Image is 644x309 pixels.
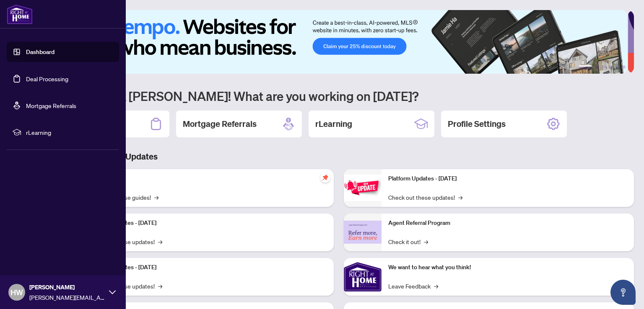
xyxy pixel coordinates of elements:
span: → [458,193,462,202]
img: Slide 0 [44,10,628,74]
p: We want to hear what you think! [388,263,627,272]
img: logo [7,4,33,24]
button: 4 [609,65,612,69]
button: 6 [622,65,626,69]
a: Leave Feedback→ [388,281,438,291]
a: Mortgage Referrals [26,102,76,109]
span: → [424,237,428,246]
span: pushpin [320,173,330,183]
p: Platform Updates - [DATE] [88,219,327,228]
span: [PERSON_NAME] [29,283,105,292]
h2: rLearning [315,118,352,130]
span: → [158,281,162,291]
img: Agent Referral Program [344,221,382,244]
button: 2 [595,65,599,69]
p: Platform Updates - [DATE] [388,174,627,183]
h3: Brokerage & Industry Updates [44,151,634,162]
a: Dashboard [26,48,55,56]
a: Deal Processing [26,75,68,82]
span: → [434,281,438,291]
h2: Mortgage Referrals [183,118,257,130]
p: Platform Updates - [DATE] [88,263,327,272]
h1: Welcome back [PERSON_NAME]! What are you working on [DATE]? [44,88,634,104]
span: [PERSON_NAME][EMAIL_ADDRESS][PERSON_NAME][PERSON_NAME][DOMAIN_NAME] [29,293,105,302]
a: Check it out!→ [388,237,428,246]
span: → [154,193,158,202]
h2: Profile Settings [448,118,506,130]
p: Self-Help [88,174,327,183]
img: We want to hear what you think! [344,258,382,296]
a: Check out these updates!→ [388,193,462,202]
button: 1 [579,65,592,69]
button: Open asap [610,280,636,305]
span: HW [10,286,23,298]
span: rLearning [26,128,113,137]
span: → [158,237,162,246]
button: 3 [602,65,605,69]
img: Platform Updates - June 23, 2025 [344,175,382,201]
button: 5 [615,65,619,69]
p: Agent Referral Program [388,219,627,228]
